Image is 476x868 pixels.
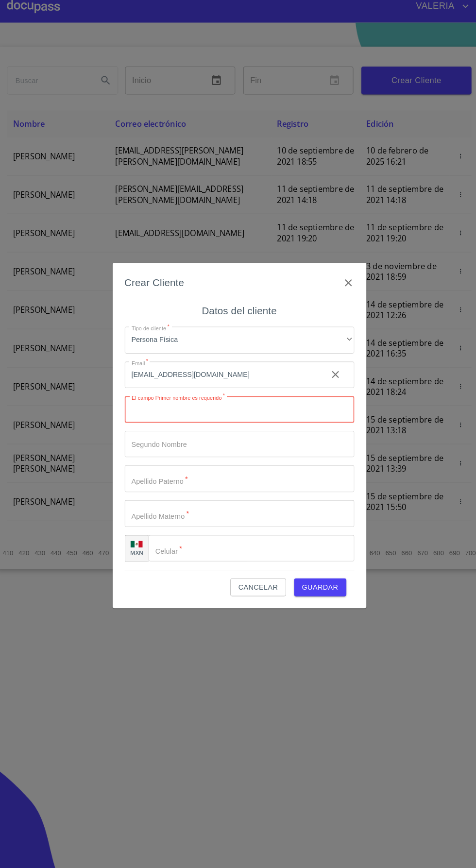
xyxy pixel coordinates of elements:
[132,545,145,552] p: MXN
[229,573,283,591] button: Cancelar
[126,328,350,354] div: Persona Física
[320,363,343,386] button: clear input
[202,305,274,320] h6: Datos del cliente
[299,576,335,588] span: Guardar
[132,537,144,544] img: R93DlvwvvjP9fbrDwZeCRYBHk45OWMq+AAOlFVsxT89f82nwPLnD58IP7+ANJEaWYhP0Tx8kkA0WlQMPQsAAgwAOmBj20AXj6...
[126,277,185,293] h6: Crear Cliente
[291,573,342,591] button: Guardar
[237,576,275,588] span: Cancelar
